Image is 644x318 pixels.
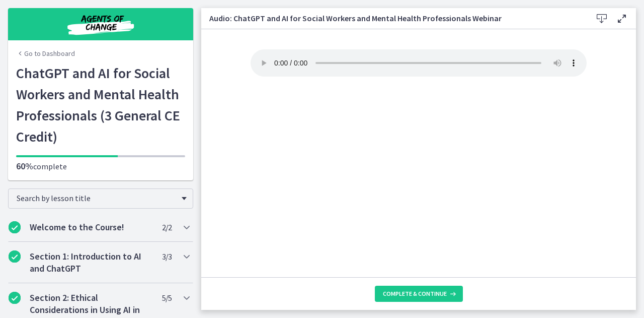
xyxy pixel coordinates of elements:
[40,12,161,36] img: Agents of Change
[16,48,75,58] a: Go to Dashboard
[30,250,152,275] h2: Section 1: Introduction to AI and ChatGPT
[17,193,177,203] span: Search by lesson title
[8,188,193,209] div: Search by lesson title
[9,292,21,304] i: Completed
[162,250,172,263] span: 3 / 3
[16,160,185,172] p: complete
[16,160,33,172] span: 60%
[9,250,21,263] i: Completed
[375,286,463,302] button: Complete & continue
[162,292,172,304] span: 5 / 5
[209,12,576,24] h3: Audio: ChatGPT and AI for Social Workers and Mental Health Professionals Webinar
[30,221,152,233] h2: Welcome to the Course!
[16,62,185,147] h1: ChatGPT and AI for Social Workers and Mental Health Professionals (3 General CE Credit)
[9,221,21,233] i: Completed
[383,290,447,298] span: Complete & continue
[162,221,172,233] span: 2 / 2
